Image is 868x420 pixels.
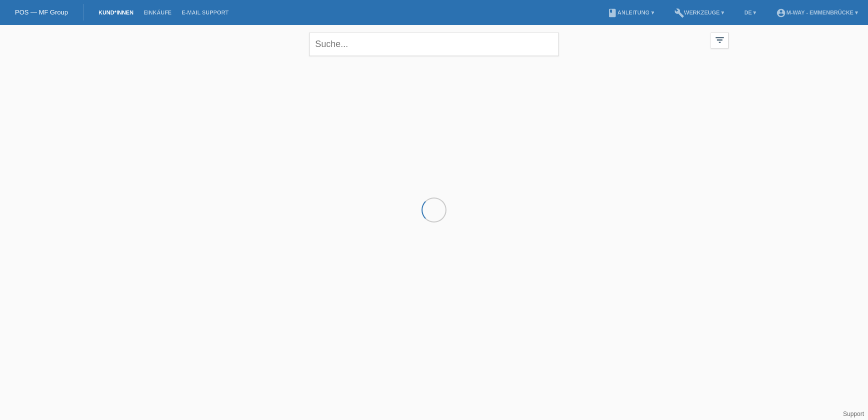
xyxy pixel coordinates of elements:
[776,8,786,18] i: account_circle
[674,8,684,18] i: build
[714,34,725,45] i: filter_list
[309,32,559,56] input: Suche...
[669,9,730,15] a: buildWerkzeuge ▾
[138,9,176,15] a: Einkäufe
[739,9,761,15] a: DE ▾
[607,8,617,18] i: book
[93,9,138,15] a: Kund*innen
[843,410,864,417] a: Support
[177,9,234,15] a: E-Mail Support
[771,9,863,15] a: account_circlem-way - Emmenbrücke ▾
[602,9,659,15] a: bookAnleitung ▾
[15,8,68,16] a: POS — MF Group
